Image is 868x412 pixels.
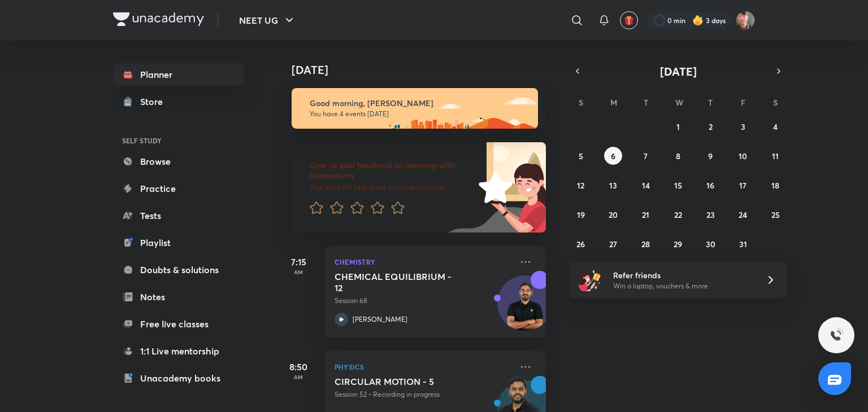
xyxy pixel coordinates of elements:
p: Win a laptop, vouchers & more [613,281,752,291]
button: October 27, 2025 [604,235,622,253]
abbr: October 3, 2025 [741,121,745,132]
abbr: October 28, 2025 [641,239,650,249]
button: October 22, 2025 [669,205,687,223]
img: streak [692,15,704,26]
img: Ravii [736,11,755,30]
button: October 26, 2025 [572,235,590,253]
button: October 14, 2025 [637,176,655,194]
button: October 18, 2025 [766,176,784,194]
button: October 4, 2025 [766,117,784,135]
a: Store [113,90,244,113]
a: Planner [113,63,244,86]
button: October 28, 2025 [637,235,655,253]
button: October 15, 2025 [669,176,687,194]
abbr: October 30, 2025 [706,239,715,249]
button: NEET UG [232,9,303,32]
h4: [DATE] [292,63,557,77]
button: October 8, 2025 [669,147,687,165]
button: [DATE] [585,63,771,79]
button: October 11, 2025 [766,147,784,165]
abbr: Thursday [708,97,713,108]
abbr: Friday [741,97,745,108]
abbr: October 19, 2025 [577,209,585,220]
button: October 6, 2025 [604,147,622,165]
button: October 2, 2025 [701,117,719,135]
p: AM [276,374,321,380]
abbr: October 15, 2025 [674,180,682,191]
button: October 9, 2025 [701,147,719,165]
button: October 5, 2025 [572,147,590,165]
abbr: October 13, 2025 [609,180,617,191]
a: Free live classes [113,313,244,335]
abbr: October 26, 2025 [576,239,585,249]
button: October 19, 2025 [572,205,590,223]
button: October 7, 2025 [637,147,655,165]
abbr: October 7, 2025 [644,151,648,161]
a: Unacademy books [113,367,244,389]
p: You have 4 events [DATE] [310,109,528,119]
abbr: October 21, 2025 [642,209,649,220]
button: avatar [620,11,638,29]
abbr: October 11, 2025 [772,151,779,161]
abbr: October 27, 2025 [609,239,617,249]
abbr: October 22, 2025 [674,209,682,220]
img: Avatar [498,282,552,336]
h5: CIRCULAR MOTION - 5 [335,376,475,387]
abbr: October 4, 2025 [773,121,778,132]
button: October 20, 2025 [604,205,622,223]
button: October 23, 2025 [701,205,719,223]
a: Playlist [113,231,244,254]
button: October 16, 2025 [701,176,719,194]
p: Session 52 • Recording in progress [335,389,512,400]
div: Store [140,95,170,108]
abbr: October 20, 2025 [609,209,618,220]
abbr: October 12, 2025 [577,180,584,191]
abbr: Monday [610,97,617,108]
img: ttu [830,328,843,342]
h6: Good morning, [PERSON_NAME] [310,98,528,108]
button: October 25, 2025 [766,205,784,223]
abbr: October 9, 2025 [708,151,713,161]
a: Browse [113,150,244,173]
h5: 7:15 [276,255,321,269]
button: October 12, 2025 [572,176,590,194]
button: October 1, 2025 [669,117,687,135]
h6: SELF STUDY [113,131,244,150]
img: feedback_image [440,142,546,233]
abbr: October 14, 2025 [642,180,650,191]
h6: Refer friends [613,269,752,281]
a: Tests [113,204,244,227]
p: Your word will help make Unacademy better [310,183,475,192]
abbr: October 24, 2025 [739,209,747,220]
button: October 30, 2025 [701,235,719,253]
p: AM [276,269,321,275]
abbr: October 2, 2025 [709,121,713,132]
button: October 3, 2025 [734,117,752,135]
button: October 13, 2025 [604,176,622,194]
abbr: Saturday [773,97,778,108]
abbr: October 1, 2025 [676,121,680,132]
button: October 21, 2025 [637,205,655,223]
button: October 17, 2025 [734,176,752,194]
button: October 31, 2025 [734,235,752,253]
abbr: October 10, 2025 [739,151,747,161]
abbr: October 6, 2025 [611,151,615,161]
h6: Give us your feedback on learning with Unacademy [310,160,475,181]
button: October 29, 2025 [669,235,687,253]
abbr: October 17, 2025 [739,180,747,191]
abbr: October 29, 2025 [674,239,682,249]
img: referral [579,269,601,291]
abbr: October 5, 2025 [579,151,583,161]
img: morning [292,88,538,129]
abbr: October 23, 2025 [706,209,715,220]
h5: 8:50 [276,360,321,374]
abbr: Wednesday [675,97,683,108]
abbr: October 25, 2025 [771,209,780,220]
a: Practice [113,177,244,200]
p: Session 68 [335,296,512,306]
abbr: October 8, 2025 [676,151,680,161]
abbr: Sunday [579,97,583,108]
abbr: October 31, 2025 [739,239,747,249]
a: Company Logo [113,12,204,29]
h5: CHEMICAL EQUILIBRIUM - 12 [335,271,475,293]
